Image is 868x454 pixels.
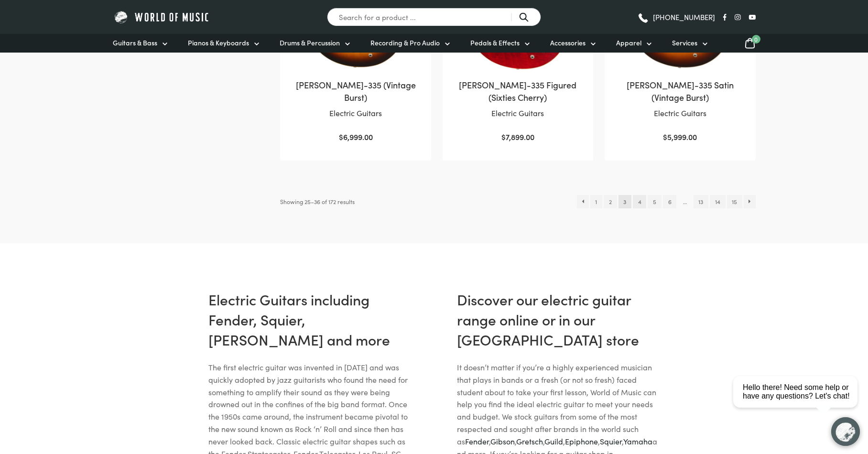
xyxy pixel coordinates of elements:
[710,195,725,208] a: Page 14
[727,195,742,208] a: Page 15
[370,38,440,48] span: Recording & Pro Audio
[465,436,489,446] a: Fender
[280,38,340,48] span: Drums & Percussion
[600,436,622,446] a: Squier
[653,13,715,21] span: [PHONE_NUMBER]
[452,79,584,103] h2: [PERSON_NAME]-335 Figured (Sixties Cherry)
[113,10,211,24] img: World of Music
[339,131,343,142] span: $
[678,195,692,208] span: …
[633,195,646,208] a: Page 4
[648,195,661,208] a: Page 5
[470,38,520,48] span: Pedals & Effects
[614,79,746,103] h2: [PERSON_NAME]-335 Satin (Vintage Burst)
[490,436,515,446] a: Gibson
[672,38,697,48] span: Services
[663,131,667,142] span: $
[604,195,617,208] a: Page 2
[577,195,589,208] a: ←
[452,107,584,119] p: Electric Guitars
[501,131,506,142] span: $
[729,349,868,454] iframe: Chat with our support team
[623,436,652,446] a: Yamaha
[663,195,676,208] a: Page 6
[188,38,249,48] span: Pianos & Keyboards
[744,195,756,208] a: →
[113,38,157,48] span: Guitars & Bass
[550,38,586,48] span: Accessories
[694,195,708,208] a: Page 13
[327,8,541,26] input: Search for a product ...
[614,107,746,119] p: Electric Guitars
[752,35,760,43] span: 0
[339,131,373,142] bdi: 6,999.00
[663,131,697,142] bdi: 5,999.00
[590,195,602,208] a: Page 1
[457,289,660,349] h2: Discover our electric guitar range online or in our [GEOGRAPHIC_DATA] store
[290,107,421,119] p: Electric Guitars
[208,289,411,349] h2: Electric Guitars including Fender, Squier, [PERSON_NAME] and more
[280,195,355,208] p: Showing 25–36 of 172 results
[544,436,563,446] a: Guild
[290,79,421,103] h2: [PERSON_NAME]-335 (Vintage Burst)
[565,436,598,446] a: Epiphone
[501,131,534,142] bdi: 7,899.00
[577,195,755,208] nav: Product Pagination
[637,10,715,24] a: [PHONE_NUMBER]
[516,436,543,446] a: Gretsch
[616,38,641,48] span: Apparel
[618,195,631,208] span: Page 3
